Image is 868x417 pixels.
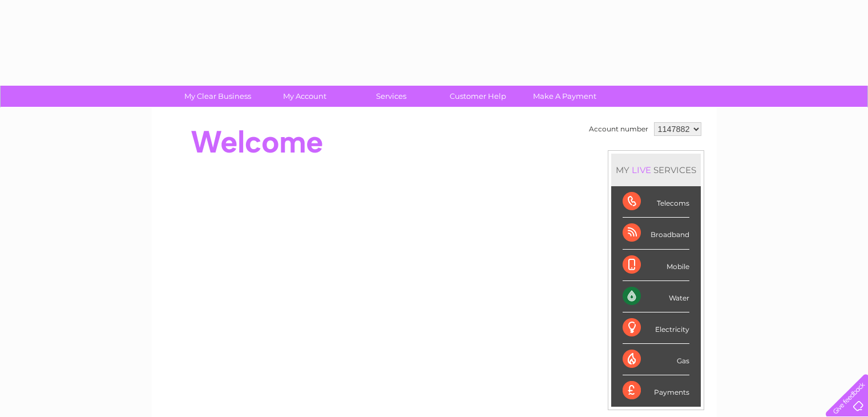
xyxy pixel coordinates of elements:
[611,154,701,186] div: MY SERVICES
[623,186,689,218] div: Telecoms
[623,344,689,375] div: Gas
[629,165,653,175] div: LIVE
[623,312,689,344] div: Electricity
[623,375,689,406] div: Payments
[171,86,265,107] a: My Clear Business
[257,86,352,107] a: My Account
[623,281,689,312] div: Water
[586,119,651,139] td: Account number
[623,218,689,249] div: Broadband
[518,86,612,107] a: Make A Payment
[344,86,438,107] a: Services
[431,86,525,107] a: Customer Help
[623,250,689,281] div: Mobile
